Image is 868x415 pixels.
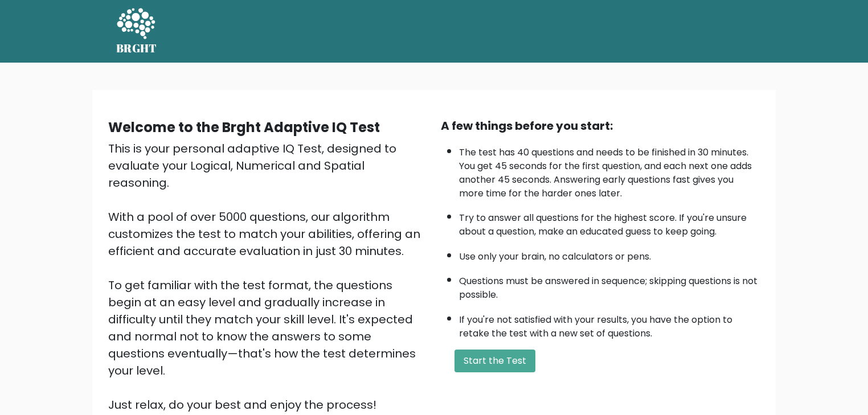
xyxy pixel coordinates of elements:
[116,42,157,55] h5: BRGHT
[108,118,380,137] b: Welcome to the Brght Adaptive IQ Test
[459,140,760,200] li: The test has 40 questions and needs to be finished in 30 minutes. You get 45 seconds for the firs...
[459,269,760,302] li: Questions must be answered in sequence; skipping questions is not possible.
[459,206,760,239] li: Try to answer all questions for the highest score. If you're unsure about a question, make an edu...
[459,244,760,264] li: Use only your brain, no calculators or pens.
[441,117,760,134] div: A few things before you start:
[459,307,760,340] li: If you're not satisfied with your results, you have the option to retake the test with a new set ...
[108,140,427,413] div: This is your personal adaptive IQ Test, designed to evaluate your Logical, Numerical and Spatial ...
[455,350,535,372] button: Start the Test
[116,5,157,58] a: BRGHT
